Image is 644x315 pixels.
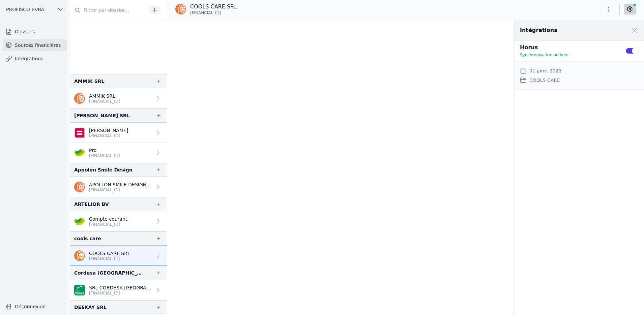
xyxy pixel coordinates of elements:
p: [FINANCIAL_ID] [89,187,152,193]
img: ing.png [74,182,85,192]
p: [FINANCIAL_ID] [89,153,120,158]
div: cools care [74,234,101,243]
p: Pro [89,147,120,154]
h2: Intégrations [520,26,557,34]
a: [PERSON_NAME] [FINANCIAL_ID] [70,123,167,143]
button: Déconnexion [3,301,67,312]
img: ing.png [175,4,186,14]
a: Intégrations [3,53,67,65]
a: Sources financières [3,39,67,51]
img: ing.png [74,93,85,104]
div: DEEKAY SRL [74,303,107,311]
img: crelan.png [74,216,85,227]
img: crelan.png [74,147,85,158]
p: [FINANCIAL_ID] [89,99,120,104]
p: Horus [520,43,617,52]
a: Pro [FINANCIAL_ID] [70,143,167,163]
span: PROFISCO BVBA [6,6,44,13]
p: [FINANCIAL_ID] [89,256,130,261]
img: BNP_BE_BUSINESS_GEBABEBB.png [74,285,85,295]
p: [FINANCIAL_ID] [89,133,128,138]
p: [FINANCIAL_ID] [89,290,152,296]
img: belfius.png [74,127,85,138]
img: ing.png [74,250,85,261]
p: [PERSON_NAME] [89,127,128,134]
div: [PERSON_NAME] SRL [74,112,130,120]
input: Filtrer par dossier... [70,4,147,16]
div: AMMIK SRL [74,77,104,85]
span: Synchronisation activée [520,53,568,57]
div: ARTELIOR BV [74,200,109,208]
div: Appolon Smile Design [74,166,133,174]
a: SRL CORDESA [GEOGRAPHIC_DATA] [FINANCIAL_ID] [70,280,167,300]
occluded-content: And 1 item before [70,20,167,74]
a: AMMIK SRL [FINANCIAL_ID] [70,88,167,108]
p: [FINANCIAL_ID] [89,222,127,227]
p: COOLS CARE SRL [190,3,237,11]
p: APOLLON SMILE DESIGN SRL [89,181,152,188]
a: COOLS CARE SRL [FINANCIAL_ID] [70,246,167,266]
button: PROFISCO BVBA [3,4,67,15]
span: [FINANCIAL_ID] [190,10,221,15]
dd: 01 janv. 2025 [529,67,561,75]
p: Compte courant [89,216,127,222]
div: Cordesa [GEOGRAPHIC_DATA] SRL [74,269,145,277]
a: Compte courant [FINANCIAL_ID] [70,211,167,231]
a: Dossiers [3,26,67,38]
p: COOLS CARE SRL [89,250,130,257]
p: AMMIK SRL [89,93,120,99]
a: APOLLON SMILE DESIGN SRL [FINANCIAL_ID] [70,177,167,197]
dd: COOLS CARE [529,76,560,84]
p: SRL CORDESA [GEOGRAPHIC_DATA] [89,284,152,291]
